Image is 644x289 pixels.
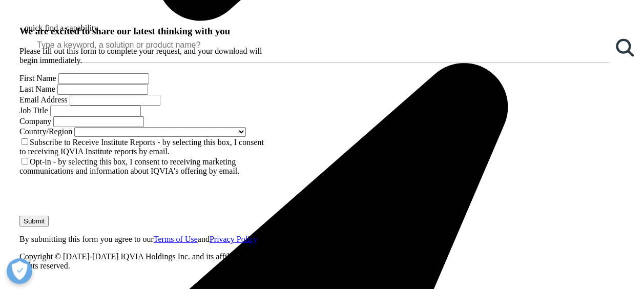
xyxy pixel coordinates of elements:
p: Please fill out this form to complete your request, and your download will begin immediately. [19,47,268,65]
svg: Search [616,38,634,56]
h3: We are excited to share our latest thinking with you [19,26,268,37]
a: Search [609,32,640,63]
label: Subscribe to Receive Institute Reports - by selecting this box, I consent to receiving IQVIA Inst... [19,138,264,156]
label: Company [19,117,51,126]
input: Submit [19,216,49,226]
iframe: reCAPTCHA [19,176,175,216]
label: Country/Region [19,127,72,136]
label: Job Title [19,106,48,115]
input: Subscribe to Receive Institute Reports - by selecting this box, I consent to receiving IQVIA Inst... [22,138,28,145]
label: Email Address [19,95,68,104]
input: Opt-in - by selecting this box, I consent to receiving marketing communications and information a... [22,158,28,164]
input: Search [25,32,609,57]
a: Privacy Policy [210,235,257,243]
label: Opt-in - by selecting this box, I consent to receiving marketing communications and information a... [19,157,239,175]
p: By submitting this form you agree to our and . [19,235,268,244]
label: First Name [19,74,56,82]
p: Copyright © [DATE]-[DATE] IQVIA Holdings Inc. and its affiliates. All rights reserved. [19,252,268,271]
a: Terms of Use [154,235,198,243]
button: Open Preferences [7,258,32,284]
label: Last Name [19,85,55,93]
